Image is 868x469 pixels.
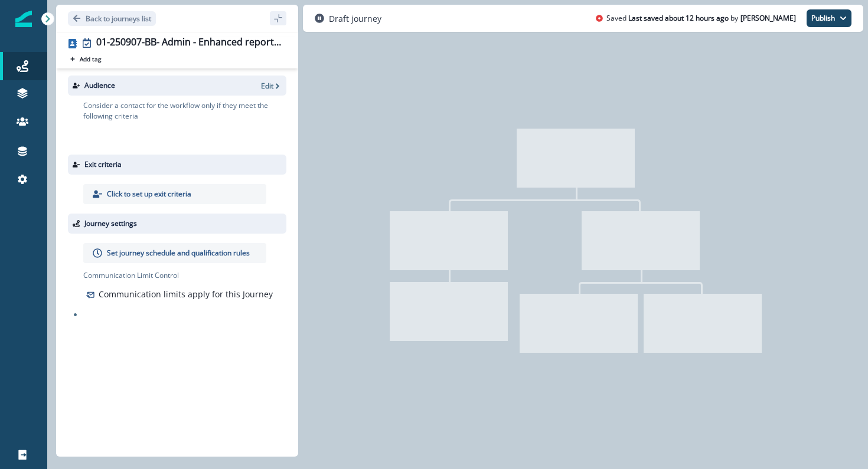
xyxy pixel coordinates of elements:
[84,159,122,170] p: Exit criteria
[270,11,286,25] button: sidebar collapse toggle
[68,54,103,64] button: Add tag
[96,37,282,50] div: 01-250907-BB- Admin - Enhanced reporting capabilities
[84,80,115,91] p: Audience
[261,81,273,91] p: Edit
[107,248,250,258] p: Set journey schedule and qualification rules
[628,13,729,24] p: Last saved about 12 hours ago
[68,11,156,26] button: Go back
[83,100,286,122] p: Consider a contact for the workflow only if they meet the following criteria
[86,14,151,24] p: Back to journeys list
[80,55,101,63] p: Add tag
[329,12,381,25] p: Draft journey
[15,11,32,27] img: Inflection
[107,189,191,199] p: Click to set up exit criteria
[99,288,273,300] p: Communication limits apply for this Journey
[606,13,626,24] p: Saved
[740,13,796,24] p: Kendall McGill
[730,13,738,24] p: by
[261,81,282,91] button: Edit
[83,270,286,281] p: Communication Limit Control
[807,9,851,27] button: Publish
[84,218,137,229] p: Journey settings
